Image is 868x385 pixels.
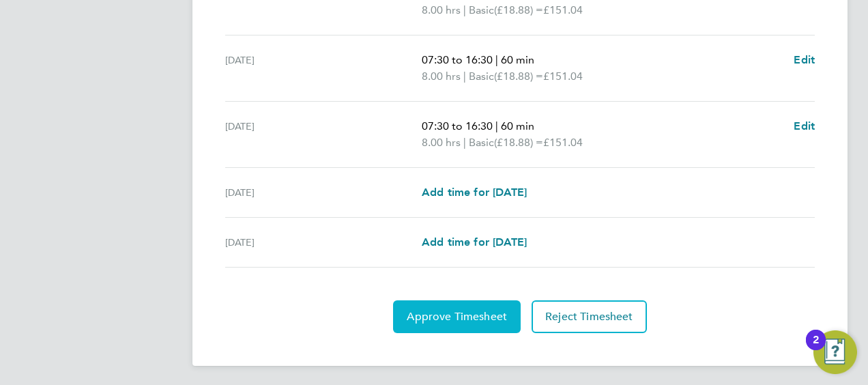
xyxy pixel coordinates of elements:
[463,3,466,16] span: |
[225,184,422,201] div: [DATE]
[422,53,493,66] span: 07:30 to 16:30
[469,68,494,85] span: Basic
[225,234,422,251] div: [DATE]
[494,136,543,149] span: (£18.88) =
[543,70,583,83] span: £151.04
[422,119,493,132] span: 07:30 to 16:30
[543,3,583,16] span: £151.04
[495,119,498,132] span: |
[463,136,466,149] span: |
[422,234,527,251] a: Add time for [DATE]
[422,184,527,201] a: Add time for [DATE]
[422,136,461,149] span: 8.00 hrs
[422,186,527,199] span: Add time for [DATE]
[393,300,521,333] button: Approve Timesheet
[494,70,543,83] span: (£18.88) =
[532,300,647,333] button: Reject Timesheet
[407,310,507,324] span: Approve Timesheet
[543,136,583,149] span: £151.04
[794,53,815,66] span: Edit
[794,118,815,134] a: Edit
[794,119,815,132] span: Edit
[225,118,422,151] div: [DATE]
[469,2,494,18] span: Basic
[794,52,815,68] a: Edit
[813,330,857,374] button: Open Resource Center, 2 new notifications
[463,70,466,83] span: |
[225,52,422,85] div: [DATE]
[501,53,534,66] span: 60 min
[469,134,494,151] span: Basic
[495,53,498,66] span: |
[545,310,633,324] span: Reject Timesheet
[813,340,819,358] div: 2
[422,236,527,248] span: Add time for [DATE]
[422,3,461,16] span: 8.00 hrs
[494,3,543,16] span: (£18.88) =
[501,119,534,132] span: 60 min
[422,70,461,83] span: 8.00 hrs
